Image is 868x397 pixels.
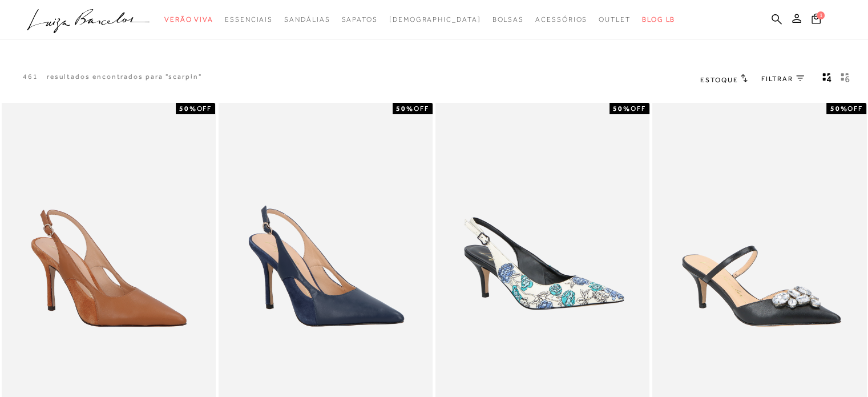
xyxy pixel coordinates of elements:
span: OFF [414,105,429,113]
strong: 50% [396,105,414,113]
span: OFF [847,105,863,113]
span: FILTRAR [761,74,793,84]
a: categoryNavScreenReaderText [535,9,587,30]
a: BLOG LB [642,9,675,30]
strong: 50% [179,105,197,113]
a: categoryNavScreenReaderText [492,9,524,30]
span: Verão Viva [164,15,213,23]
a: categoryNavScreenReaderText [284,9,330,30]
button: gridText6Desc [837,72,853,87]
span: Estoque [700,76,738,84]
span: Sandálias [284,15,330,23]
a: categoryNavScreenReaderText [164,9,213,30]
button: 1 [808,13,824,28]
span: BLOG LB [642,15,675,23]
span: Sapatos [341,15,377,23]
: resultados encontrados para "scarpin" [47,72,202,82]
span: 1 [817,11,825,19]
span: OFF [631,105,646,113]
button: Mostrar 4 produtos por linha [819,72,835,87]
a: noSubCategoriesText [389,9,481,30]
p: 461 [23,72,38,82]
a: categoryNavScreenReaderText [341,9,377,30]
strong: 50% [830,105,847,113]
span: Outlet [599,15,631,23]
strong: 50% [613,105,631,113]
span: Essenciais [225,15,273,23]
span: Acessórios [535,15,587,23]
span: Bolsas [492,15,524,23]
span: [DEMOGRAPHIC_DATA] [389,15,481,23]
a: categoryNavScreenReaderText [599,9,631,30]
a: categoryNavScreenReaderText [225,9,273,30]
span: OFF [196,105,212,113]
